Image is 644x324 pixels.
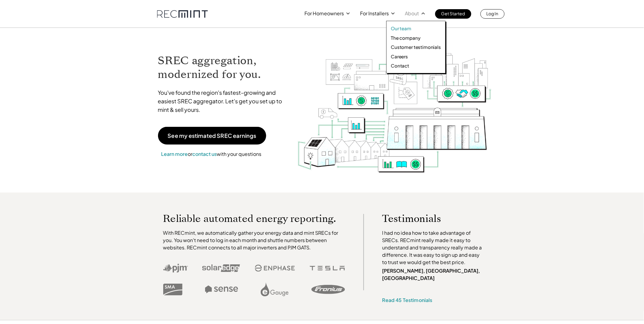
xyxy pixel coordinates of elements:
p: With RECmint, we automatically gather your energy data and mint SRECs for you. You won't need to ... [163,229,345,251]
p: About [405,9,419,18]
a: Our team [391,25,441,31]
p: [PERSON_NAME], [GEOGRAPHIC_DATA], [GEOGRAPHIC_DATA] [382,267,485,282]
a: Customer testimonials [391,44,441,50]
a: The company [391,35,441,41]
p: Contact [391,63,409,69]
p: Our team [391,25,411,31]
p: I had no idea how to take advantage of SRECs. RECmint really made it easy to understand and trans... [382,229,485,266]
h1: SREC aggregation, modernized for you. [158,54,288,81]
p: For Installers [360,9,389,18]
a: Contact [391,63,441,69]
a: Read 45 Testimonials [382,297,432,303]
p: Careers [391,53,408,60]
a: Careers [391,53,441,60]
p: Reliable automated energy reporting. [163,214,345,223]
p: You've found the region's fastest-growing and easiest SREC aggregator. Let's get you set up to mi... [158,88,288,114]
a: See my estimated SREC earnings [158,127,266,145]
a: Learn more [161,151,188,157]
p: For Homeowners [304,9,344,18]
p: Get Started [441,9,465,18]
p: See my estimated SREC earnings [168,133,256,138]
p: The company [391,35,420,41]
img: RECmint value cycle [297,37,492,174]
p: or with your questions [158,150,265,158]
a: Log In [480,9,505,19]
p: Log In [487,9,499,18]
a: contact us [193,151,217,157]
a: Get Started [435,9,471,19]
p: Testimonials [382,214,473,223]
